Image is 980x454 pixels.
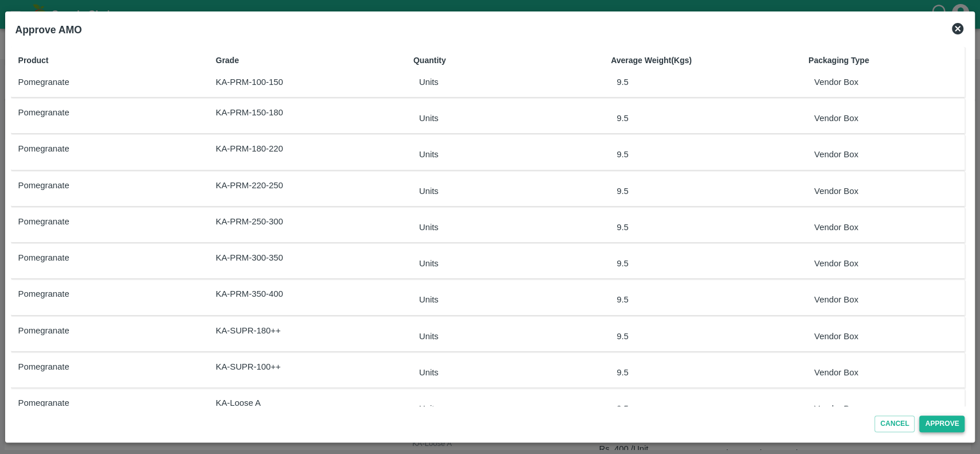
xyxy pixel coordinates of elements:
p: Units [419,221,561,234]
p: Units [419,76,561,88]
p: Pomegranate [18,179,172,192]
p: Vendor Box [814,185,956,197]
p: KA-PRM-300-350 [216,251,369,264]
p: Vendor Box [814,221,956,234]
p: 9.5 [617,185,758,197]
p: Units [419,293,561,306]
p: Pomegranate [18,324,172,337]
p: KA-PRM-180-220 [216,142,369,155]
p: KA-PRM-150-180 [216,106,369,119]
p: Units [419,257,561,270]
p: Vendor Box [814,112,956,125]
p: KA-SUPR-100++ [216,360,369,373]
p: Vendor Box [814,257,956,270]
p: Units [419,112,561,125]
p: Quantity [413,55,567,67]
b: Approve AMO [16,24,82,36]
p: Pomegranate [18,215,172,228]
p: Units [419,185,561,197]
p: 9.5 [617,76,758,88]
p: KA-Loose A [216,397,369,409]
p: Pomegranate [18,360,172,373]
p: 9.5 [617,402,758,415]
p: KA-PRM-100-150 [216,76,369,88]
p: Pomegranate [18,288,172,300]
p: 9.5 [617,293,758,306]
p: Average Weight(Kgs) [611,55,764,67]
p: KA-PRM-250-300 [216,215,369,228]
button: Approve [919,416,964,432]
p: Units [419,330,561,343]
p: Grade [216,55,369,67]
p: KA-PRM-350-400 [216,288,369,300]
p: 9.5 [617,221,758,234]
p: Vendor Box [814,293,956,306]
p: Units [419,402,561,415]
p: Packaging Type [808,55,962,67]
p: Vendor Box [814,366,956,379]
p: 9.5 [617,330,758,343]
p: Vendor Box [814,402,956,415]
p: Units [419,148,561,161]
p: Product [18,55,172,67]
p: Units [419,366,561,379]
p: KA-PRM-220-250 [216,179,369,192]
p: Pomegranate [18,106,172,119]
p: 9.5 [617,112,758,125]
p: Pomegranate [18,397,172,409]
p: 9.5 [617,257,758,270]
p: Pomegranate [18,251,172,264]
p: Vendor Box [814,330,956,343]
p: Pomegranate [18,142,172,155]
p: Pomegranate [18,76,172,88]
p: 9.5 [617,148,758,161]
p: KA-SUPR-180++ [216,324,369,337]
p: Vendor Box [814,76,956,88]
p: Vendor Box [814,148,956,161]
p: 9.5 [617,366,758,379]
button: Cancel [874,416,915,432]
